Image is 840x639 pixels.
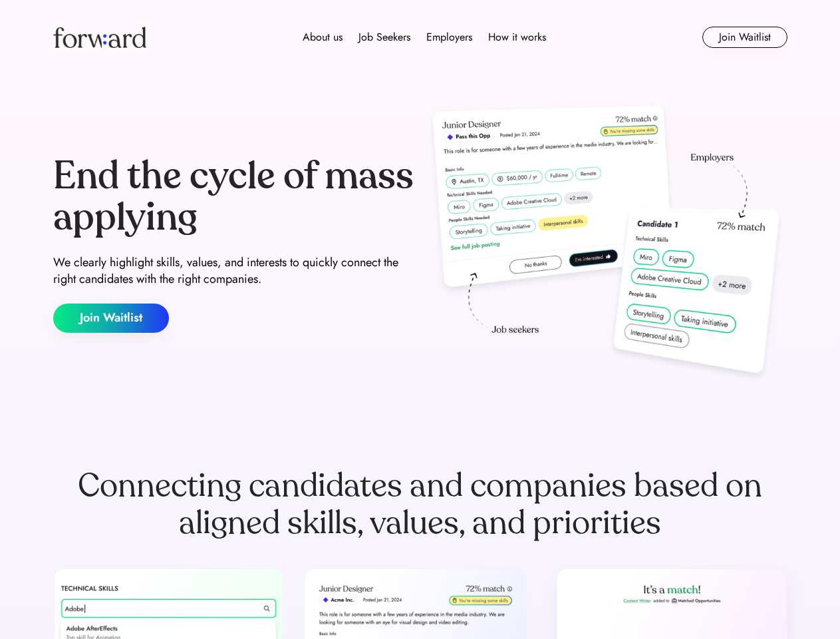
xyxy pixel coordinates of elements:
div: We clearly highlight skills, values, and interests to quickly connect the right candidates with t... [53,254,415,288]
img: Forward logo [53,27,146,48]
div: How it works [488,29,546,45]
div: End the cycle of mass applying [53,156,415,238]
button: Join Waitlist [702,27,787,48]
div: Employers [426,29,472,45]
img: hero-image.png [426,101,787,387]
div: About us [303,29,343,45]
div: Job Seekers [358,29,410,45]
button: Join Waitlist [53,304,169,333]
div: Connecting candidates and companies based on aligned skills, values, and priorities [53,467,787,542]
